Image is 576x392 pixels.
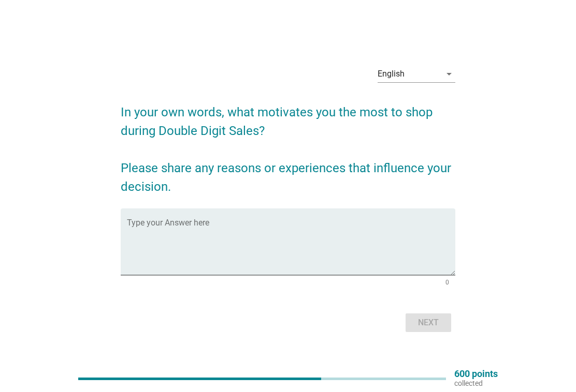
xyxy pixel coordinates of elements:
p: collected [454,379,498,388]
i: arrow_drop_down [443,68,455,80]
div: English [378,69,405,79]
p: 600 points [454,369,498,379]
textarea: Type your Answer here [127,221,455,275]
h2: In your own words, what motivates you the most to shop during Double Digit Sales? Please share an... [121,93,455,196]
div: 0 [445,279,449,285]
